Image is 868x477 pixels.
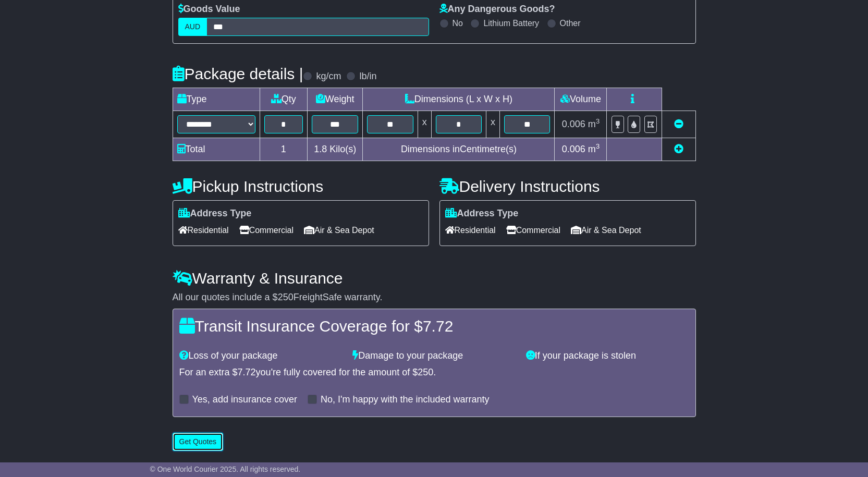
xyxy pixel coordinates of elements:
td: Dimensions in Centimetre(s) [363,138,555,161]
span: Commercial [506,222,560,238]
div: All our quotes include a $ FreightSafe warranty. [173,292,696,303]
div: Damage to your package [347,350,521,362]
label: Address Type [445,208,519,219]
label: No [453,18,463,28]
span: 250 [278,292,294,302]
div: Loss of your package [174,350,348,362]
span: Air & Sea Depot [571,222,641,238]
td: Dimensions (L x W x H) [363,88,555,111]
sup: 3 [596,142,600,150]
span: m [588,144,600,154]
label: Yes, add insurance cover [192,394,297,406]
td: Qty [260,88,308,111]
span: Residential [178,222,229,238]
label: kg/cm [316,71,341,82]
td: Weight [308,88,363,111]
a: Remove this item [674,119,683,129]
sup: 3 [596,117,600,125]
span: © One World Courier 2025. All rights reserved. [150,465,301,473]
td: x [486,111,500,138]
span: 7.72 [238,367,256,377]
span: 0.006 [562,144,585,154]
span: 0.006 [562,119,585,129]
label: Any Dangerous Goods? [439,4,555,15]
h4: Package details | [173,65,303,82]
label: Address Type [178,208,252,219]
span: 1.8 [314,144,327,154]
h4: Delivery Instructions [439,178,696,195]
td: Total [173,138,260,161]
td: Volume [555,88,607,111]
label: No, I'm happy with the included warranty [321,394,490,406]
label: Goods Value [178,4,240,15]
div: For an extra $ you're fully covered for the amount of $ . [179,367,689,378]
span: 250 [418,367,433,377]
span: Air & Sea Depot [304,222,374,238]
span: 7.72 [423,317,453,335]
h4: Pickup Instructions [173,178,429,195]
span: Residential [445,222,496,238]
h4: Warranty & Insurance [173,270,696,287]
td: x [418,111,431,138]
label: lb/in [359,71,376,82]
label: Lithium Battery [483,18,539,28]
a: Add new item [674,144,683,154]
button: Get Quotes [173,433,224,451]
span: Commercial [239,222,294,238]
td: Type [173,88,260,111]
td: Kilo(s) [308,138,363,161]
label: Other [560,18,581,28]
label: AUD [178,18,207,36]
span: m [588,119,600,129]
div: If your package is stolen [521,350,694,362]
h4: Transit Insurance Coverage for $ [179,317,689,335]
td: 1 [260,138,308,161]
